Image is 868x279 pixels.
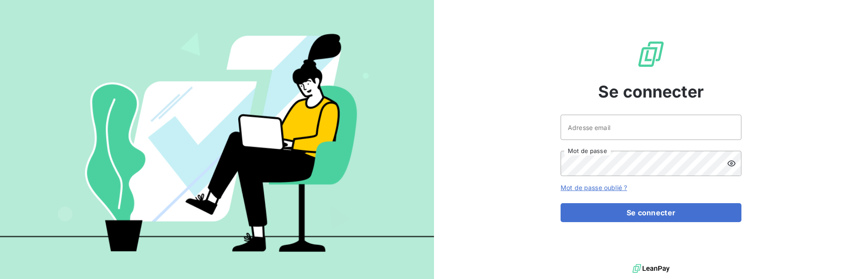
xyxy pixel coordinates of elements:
input: placeholder [561,115,741,140]
span: Se connecter [598,79,704,104]
button: Se connecter [561,203,741,222]
img: Logo LeanPay [637,40,665,69]
a: Mot de passe oublié ? [561,184,627,191]
img: logo [632,262,670,275]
